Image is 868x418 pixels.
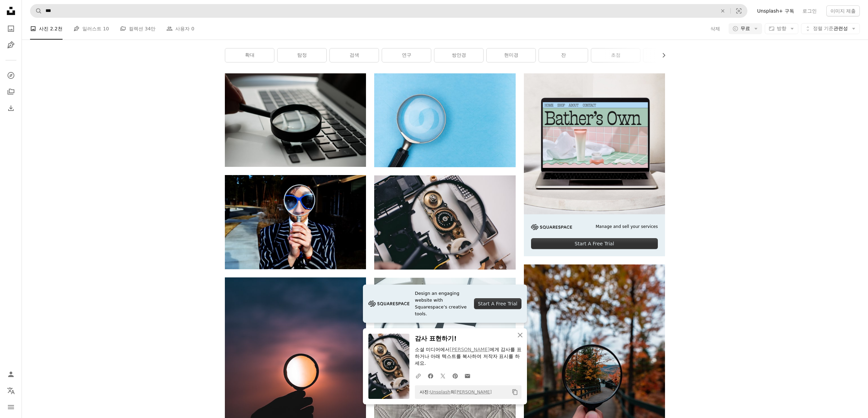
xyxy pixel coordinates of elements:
a: 홈 — Unsplash [4,4,18,19]
span: Manage and sell your services [596,224,658,230]
span: 관련성 [813,25,848,32]
a: 탐정 [277,48,326,62]
img: 돋보기를 사용하여 금색과 흰색 장치 기어를 보는 사람 [374,175,515,269]
a: Design an engaging website with Squarespace’s creative tools.Start A Free Trial [363,285,527,323]
a: 탐색 [4,69,18,82]
img: black magnifying glass on white paper [374,278,515,372]
img: 회색 노트북 컴퓨터 근처의 돋보기 [225,73,366,167]
a: 연구 [382,48,431,62]
a: 검색 [330,48,379,62]
a: 잔 [539,48,588,62]
a: 회색 노트북 컴퓨터 근처의 돋보기 [225,117,366,123]
a: 확대경 [524,367,665,373]
a: 컬렉션 [4,85,18,99]
button: 삭제 [710,23,720,34]
a: 일러스트 [4,38,18,52]
span: 방향 [777,26,786,31]
span: 10 [103,25,109,32]
a: [PERSON_NAME] [455,389,492,394]
span: Design an engaging website with Squarespace’s creative tools. [415,290,469,317]
a: [PERSON_NAME] [450,347,489,352]
a: 사람 [643,48,692,62]
a: Facebook에 공유 [424,369,437,383]
span: 정렬 기준 [813,26,833,31]
button: Unsplash 검색 [30,4,42,17]
a: 사진 [4,22,18,35]
span: 무료 [741,25,750,32]
div: Start A Free Trial [474,298,521,309]
a: 컬렉션 34만 [120,18,155,40]
a: 돋보기를 사용하여 금색과 흰색 장치 기어를 보는 사람 [374,219,515,225]
button: 무료 [729,23,762,34]
img: 흰색 테이블에 돋보기 [374,73,515,167]
a: 돋보기를 들고 있는 사람 [225,374,366,380]
a: Twitter에 공유 [437,369,449,383]
a: 로그인 [798,5,821,16]
button: 메뉴 [4,400,18,414]
button: 정렬 기준관련성 [801,23,860,34]
a: 다운로드 내역 [4,101,18,115]
div: Start A Free Trial [531,238,658,249]
a: 현미경 [487,48,535,62]
a: Unsplash+ 구독 [753,5,798,16]
a: 쌍안경 [434,48,483,62]
img: file-1705255347840-230a6ab5bca9image [531,224,572,230]
button: 언어 [4,384,18,398]
img: 코와 선글라스의 모양을 확대하는 돋보기를 사용하는 사람 [225,175,366,269]
a: 일러스트 10 [73,18,109,40]
form: 사이트 전체에서 이미지 찾기 [30,4,747,18]
a: 확대 [225,48,274,62]
a: 로그인 / 가입 [4,367,18,381]
span: 사진: 의 [416,387,492,398]
a: 흰색 테이블에 돋보기 [374,117,515,123]
span: 0 [191,25,194,32]
a: Pinterest에 공유 [449,369,461,383]
a: Unsplash [430,389,450,394]
button: 목록을 오른쪽으로 스크롤 [657,48,665,62]
button: 이미지 제출 [826,5,860,16]
button: 시각적 검색 [731,4,747,17]
img: file-1705255347840-230a6ab5bca9image [368,299,409,309]
a: 사용자 0 [166,18,194,40]
p: 소셜 미디어에서 에게 감사를 표하거나 아래 텍스트를 복사하여 저작자 표시를 하세요. [415,346,521,367]
a: 코와 선글라스의 모양을 확대하는 돋보기를 사용하는 사람 [225,219,366,225]
img: file-1707883121023-8e3502977149image [524,73,665,214]
h3: 감사 표현하기! [415,334,521,344]
button: 클립보드에 복사하기 [509,386,521,398]
a: 초점 [591,48,640,62]
a: Manage and sell your servicesStart A Free Trial [524,73,665,256]
a: 이메일로 공유에 공유 [461,369,474,383]
button: 방향 [765,23,798,34]
button: 삭제 [715,4,730,17]
span: 34만 [145,25,155,32]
